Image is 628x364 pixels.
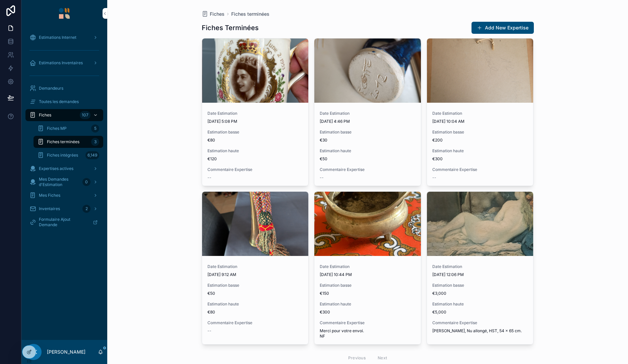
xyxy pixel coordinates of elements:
[25,216,103,228] a: Formulaire Ajout Demande
[34,136,103,148] a: Fiches terminées3
[85,151,99,159] div: 6,149
[207,119,303,124] span: [DATE] 5:08 PM
[472,22,534,34] button: Add New Expertise
[39,206,60,211] span: Inventaires
[59,8,70,19] img: App logo
[432,148,528,154] span: Estimation haute
[432,291,528,296] span: €3,000
[432,129,528,135] span: Estimation basse
[207,264,303,269] span: Date Estimation
[320,175,324,180] span: --
[202,11,225,17] a: Fiches
[314,38,421,186] a: Date Estimation[DATE] 4:46 PMEstimation basse€30Estimation haute€50Commentaire Expertise--
[21,27,107,237] div: scrollable content
[207,291,303,296] span: €50
[207,309,303,315] span: €80
[320,148,416,154] span: Estimation haute
[231,11,269,17] a: Fiches terminées
[432,138,528,143] span: €200
[320,264,416,269] span: Date Estimation
[39,60,83,66] span: Estimations Inventaires
[432,272,528,277] span: [DATE] 12:06 PM
[320,283,416,288] span: Estimation basse
[427,38,534,186] a: Date Estimation[DATE] 10:04 AMEstimation basse€200Estimation haute€300Commentaire Expertise--
[320,301,416,307] span: Estimation haute
[25,163,103,175] a: Expertises actives
[39,86,63,91] span: Demandeurs
[207,283,303,288] span: Estimation basse
[320,320,416,326] span: Commentaire Expertise
[25,31,103,43] a: Estimations Internet
[202,38,309,103] div: image.jpg
[427,192,533,256] div: IMG_20250813_114041.jpg
[25,176,103,188] a: Mes Demandes d'Estimation0
[39,193,60,198] span: Mes Fiches
[432,167,528,172] span: Commentaire Expertise
[39,112,51,118] span: Fiches
[39,217,87,227] span: Formulaire Ajout Demande
[207,328,211,334] span: --
[320,138,416,143] span: €30
[39,99,79,104] span: Toutes les demandes
[207,301,303,307] span: Estimation haute
[25,82,103,94] a: Demandeurs
[47,153,78,158] span: Fiches intégrées
[432,283,528,288] span: Estimation basse
[25,109,103,121] a: Fiches107
[427,191,534,345] a: Date Estimation[DATE] 12:06 PMEstimation basse€3,000Estimation haute€5,000Commentaire Expertise[P...
[25,189,103,201] a: Mes Fiches
[25,57,103,69] a: Estimations Inventaires
[314,38,421,103] div: 1000002893.jpg
[320,309,416,315] span: €300
[432,111,528,116] span: Date Estimation
[432,309,528,315] span: €5,000
[39,35,76,40] span: Estimations Internet
[47,126,67,131] span: Fiches MP
[47,139,79,145] span: Fiches terminées
[34,149,103,161] a: Fiches intégrées6,149
[207,129,303,135] span: Estimation basse
[207,156,303,162] span: €120
[25,96,103,108] a: Toutes les demandes
[82,178,90,186] div: 0
[34,122,103,134] a: Fiches MP5
[432,119,528,124] span: [DATE] 10:04 AM
[432,175,436,180] span: --
[314,191,421,345] a: Date Estimation[DATE] 10:44 PMEstimation basse€150Estimation haute€300Commentaire ExpertiseMerci ...
[314,192,421,256] div: image.jpg
[207,320,303,326] span: Commentaire Expertise
[202,192,309,256] div: PXL_20250821_173057216.jpg
[320,291,416,296] span: €150
[320,111,416,116] span: Date Estimation
[39,177,80,187] span: Mes Demandes d'Estimation
[320,156,416,162] span: €50
[320,328,416,339] span: Merci pour votre envoi. NF
[202,38,309,186] a: Date Estimation[DATE] 5:08 PMEstimation basse€80Estimation haute€120Commentaire Expertise--
[207,148,303,154] span: Estimation haute
[39,166,73,171] span: Expertises actives
[432,156,528,162] span: €300
[82,205,90,213] div: 2
[432,328,528,334] span: [PERSON_NAME], Nu allongé, HST, 54 x 65 cm.
[320,129,416,135] span: Estimation basse
[432,301,528,307] span: Estimation haute
[91,138,99,146] div: 3
[91,124,99,132] div: 5
[210,11,225,17] span: Fiches
[427,38,533,103] div: 20250907_105214.jpg
[320,167,416,172] span: Commentaire Expertise
[207,175,211,180] span: --
[207,111,303,116] span: Date Estimation
[207,138,303,143] span: €80
[202,23,259,32] h1: Fiches Terminées
[320,272,416,277] span: [DATE] 10:44 PM
[47,349,85,355] p: [PERSON_NAME]
[25,203,103,215] a: Inventaires2
[80,111,90,119] div: 107
[320,119,416,124] span: [DATE] 4:46 PM
[207,167,303,172] span: Commentaire Expertise
[202,191,309,345] a: Date Estimation[DATE] 9:12 AMEstimation basse€50Estimation haute€80Commentaire Expertise--
[432,320,528,326] span: Commentaire Expertise
[207,272,303,277] span: [DATE] 9:12 AM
